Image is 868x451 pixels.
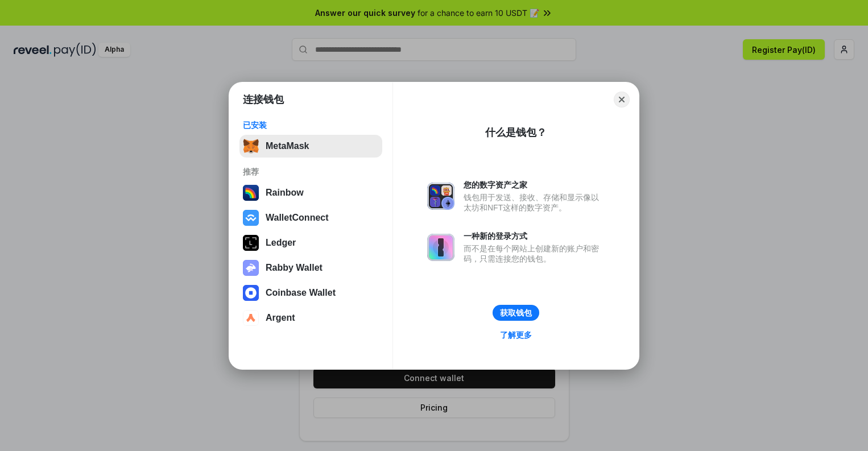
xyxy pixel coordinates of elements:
div: 了解更多 [500,330,532,340]
img: svg+xml,%3Csvg%20width%3D%22120%22%20height%3D%22120%22%20viewBox%3D%220%200%20120%20120%22%20fil... [243,185,259,201]
div: Rainbow [266,188,304,198]
button: Argent [239,307,382,329]
div: 而不是在每个网站上创建新的账户和密码，只需连接您的钱包。 [464,243,605,264]
div: Rabby Wallet [266,263,323,273]
img: svg+xml,%3Csvg%20fill%3D%22none%22%20height%3D%2233%22%20viewBox%3D%220%200%2035%2033%22%20width%... [243,138,259,154]
div: MetaMask [266,141,309,151]
div: 钱包用于发送、接收、存储和显示像以太坊和NFT这样的数字资产。 [464,192,605,213]
div: Argent [266,313,295,323]
img: svg+xml,%3Csvg%20xmlns%3D%22http%3A%2F%2Fwww.w3.org%2F2000%2Fsvg%22%20fill%3D%22none%22%20viewBox... [243,260,259,276]
img: svg+xml,%3Csvg%20xmlns%3D%22http%3A%2F%2Fwww.w3.org%2F2000%2Fsvg%22%20fill%3D%22none%22%20viewBox... [427,234,454,261]
button: Rabby Wallet [239,256,382,279]
div: 推荐 [243,167,379,177]
img: svg+xml,%3Csvg%20width%3D%2228%22%20height%3D%2228%22%20viewBox%3D%220%200%2028%2028%22%20fill%3D... [243,210,259,226]
img: svg+xml,%3Csvg%20width%3D%2228%22%20height%3D%2228%22%20viewBox%3D%220%200%2028%2028%22%20fill%3D... [243,285,259,301]
img: svg+xml,%3Csvg%20xmlns%3D%22http%3A%2F%2Fwww.w3.org%2F2000%2Fsvg%22%20width%3D%2228%22%20height%3... [243,235,259,251]
div: 已安装 [243,120,379,130]
div: 一种新的登录方式 [464,231,605,241]
div: WalletConnect [266,213,329,223]
button: Close [614,92,630,107]
img: svg+xml,%3Csvg%20width%3D%2228%22%20height%3D%2228%22%20viewBox%3D%220%200%2028%2028%22%20fill%3D... [243,310,259,326]
button: WalletConnect [239,206,382,229]
img: svg+xml,%3Csvg%20xmlns%3D%22http%3A%2F%2Fwww.w3.org%2F2000%2Fsvg%22%20fill%3D%22none%22%20viewBox... [427,183,454,210]
button: 获取钱包 [493,305,539,321]
div: 获取钱包 [500,308,532,318]
button: Coinbase Wallet [239,282,382,304]
div: 您的数字资产之家 [464,180,605,190]
div: Coinbase Wallet [266,288,336,298]
div: Ledger [266,238,296,248]
button: Ledger [239,231,382,254]
h1: 连接钱包 [243,93,284,106]
a: 了解更多 [493,328,539,342]
div: 什么是钱包？ [485,126,547,139]
button: Rainbow [239,181,382,204]
button: MetaMask [239,135,382,158]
